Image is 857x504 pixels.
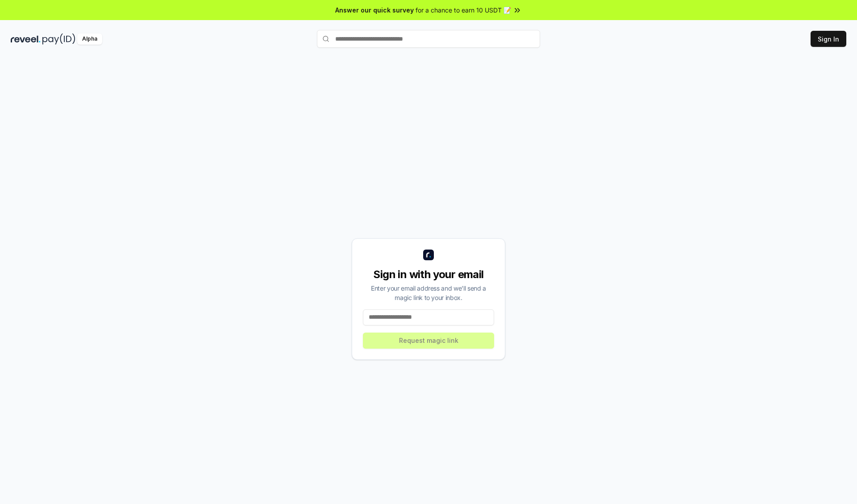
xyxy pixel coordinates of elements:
div: Sign in with your email [363,267,494,282]
div: Alpha [77,33,102,45]
img: pay_id [42,33,75,45]
img: logo_small [423,250,434,260]
button: Sign In [811,31,846,47]
div: Enter your email address and we’ll send a magic link to your inbox. [363,283,494,302]
span: for a chance to earn 10 USDT 📝 [416,5,511,15]
img: reveel_dark [11,33,41,45]
span: Answer our quick survey [335,5,414,15]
